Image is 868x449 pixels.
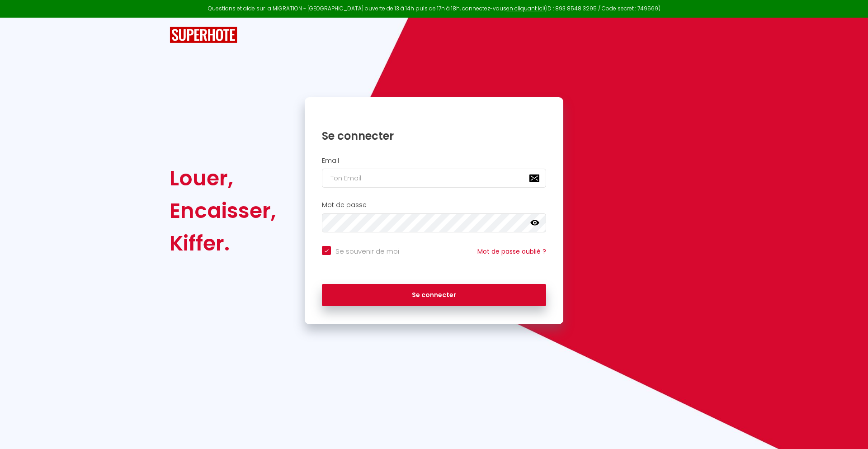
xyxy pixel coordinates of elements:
[322,201,546,209] h2: Mot de passe
[170,162,276,194] div: Louer,
[477,247,546,256] a: Mot de passe oublié ?
[322,284,546,307] button: Se connecter
[322,129,546,143] h1: Se connecter
[322,157,546,165] h2: Email
[170,227,276,260] div: Kiffer.
[170,27,237,43] img: SuperHote logo
[170,194,276,227] div: Encaisser,
[506,5,544,12] a: en cliquant ici
[322,169,546,188] input: Ton Email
